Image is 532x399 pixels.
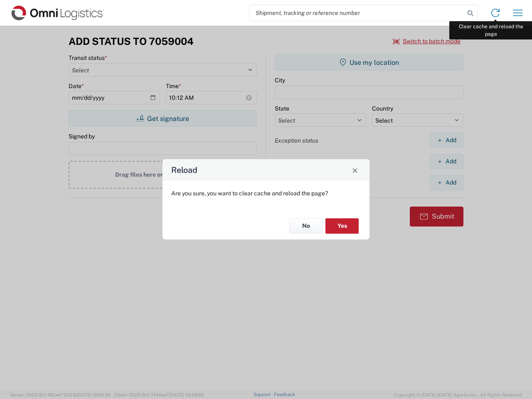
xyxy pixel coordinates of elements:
p: Are you sure, you want to clear cache and reload the page? [171,190,361,197]
input: Shipment, tracking or reference number [249,5,465,21]
h4: Reload [171,164,197,176]
button: Yes [325,218,359,234]
button: Close [349,164,361,176]
button: No [289,218,323,234]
